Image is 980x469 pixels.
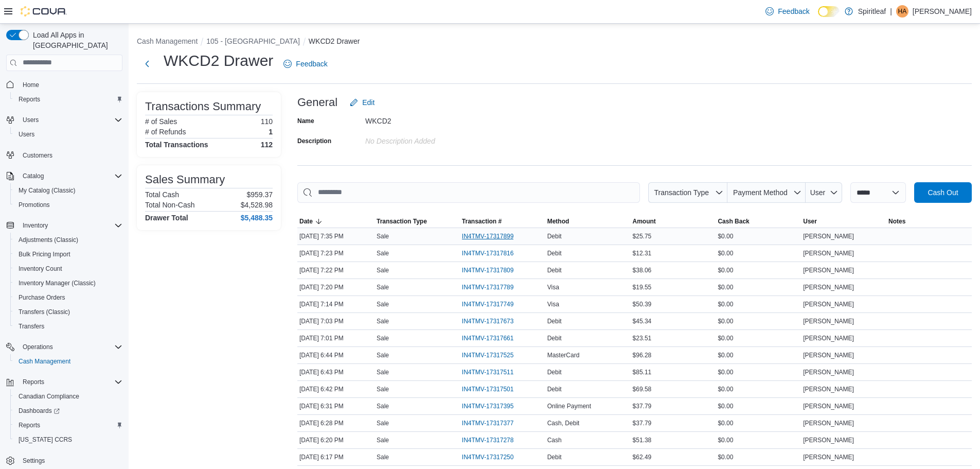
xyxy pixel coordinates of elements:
[19,78,122,91] span: Home
[297,137,331,145] label: Description
[261,141,273,149] h4: 112
[246,190,273,199] p: $959.37
[14,405,122,417] span: Dashboards
[633,419,652,427] span: $37.79
[803,453,854,461] span: [PERSON_NAME]
[716,417,801,429] div: $0.00
[297,247,375,259] div: [DATE] 7:23 PM
[297,451,375,463] div: [DATE] 6:17 PM
[547,419,580,427] span: Cash, Debit
[14,390,83,403] a: Canadian Compliance
[19,357,70,366] span: Cash Management
[377,232,389,240] p: Sale
[19,308,70,316] span: Transfers (Classic)
[10,198,127,212] button: Promotions
[547,283,559,291] span: Visa
[716,281,801,293] div: $0.00
[19,376,48,388] button: Reports
[19,341,122,353] span: Operations
[297,434,375,446] div: [DATE] 6:20 PM
[633,368,652,376] span: $85.11
[14,277,122,289] span: Inventory Manager (Classic)
[803,300,854,308] span: [PERSON_NAME]
[19,114,122,126] span: Users
[654,188,709,197] span: Transaction Type
[19,454,122,467] span: Settings
[716,349,801,361] div: $0.00
[279,54,331,74] a: Feedback
[716,215,801,228] button: Cash Back
[462,317,514,325] span: IN4TMV-17317673
[10,305,127,319] button: Transfers (Classic)
[898,5,907,18] span: HA
[297,298,375,310] div: [DATE] 7:14 PM
[377,436,389,444] p: Sale
[801,215,886,228] button: User
[633,453,652,461] span: $62.49
[633,249,652,257] span: $12.31
[462,417,524,429] button: IN4TMV-17317377
[462,247,524,259] button: IN4TMV-17317816
[462,368,514,376] span: IN4TMV-17317511
[19,293,65,302] span: Purchase Orders
[145,141,208,149] h4: Total Transactions
[547,453,562,461] span: Debit
[377,300,389,308] p: Sale
[10,319,127,334] button: Transfers
[14,291,69,304] a: Purchase Orders
[19,79,43,91] a: Home
[10,92,127,107] button: Reports
[2,340,127,354] button: Operations
[377,385,389,393] p: Sale
[633,334,652,342] span: $23.51
[377,419,389,427] p: Sale
[803,368,854,376] span: [PERSON_NAME]
[23,343,53,351] span: Operations
[10,127,127,142] button: Users
[633,217,656,225] span: Amount
[803,232,854,240] span: [PERSON_NAME]
[14,419,44,431] a: Reports
[14,184,122,197] span: My Catalog (Classic)
[365,133,503,145] div: No Description added
[137,37,198,45] button: Cash Management
[803,436,854,444] span: [PERSON_NAME]
[462,383,524,395] button: IN4TMV-17317501
[14,277,100,289] a: Inventory Manager (Classic)
[19,455,49,467] a: Settings
[297,117,314,125] label: Name
[803,334,854,342] span: [PERSON_NAME]
[145,190,179,199] h6: Total Cash
[375,215,460,228] button: Transaction Type
[803,385,854,393] span: [PERSON_NAME]
[377,453,389,461] p: Sale
[14,320,122,333] span: Transfers
[547,436,562,444] span: Cash
[462,451,524,463] button: IN4TMV-17317250
[14,93,122,106] span: Reports
[377,334,389,342] p: Sale
[462,334,514,342] span: IN4TMV-17317661
[810,188,826,197] span: User
[14,306,74,318] a: Transfers (Classic)
[19,421,40,429] span: Reports
[19,114,43,126] button: Users
[633,402,652,410] span: $37.79
[362,97,375,108] span: Edit
[145,128,186,136] h6: # of Refunds
[14,199,54,211] a: Promotions
[547,351,580,359] span: MasterCard
[462,453,514,461] span: IN4TMV-17317250
[297,264,375,276] div: [DATE] 7:22 PM
[19,219,122,232] span: Inventory
[462,232,514,240] span: IN4TMV-17317899
[206,37,300,45] button: 105 - [GEOGRAPHIC_DATA]
[145,201,195,209] h6: Total Non-Cash
[913,5,972,18] p: [PERSON_NAME]
[718,217,749,225] span: Cash Back
[23,172,44,180] span: Catalog
[10,262,127,276] button: Inventory Count
[19,407,60,415] span: Dashboards
[10,432,127,447] button: [US_STATE] CCRS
